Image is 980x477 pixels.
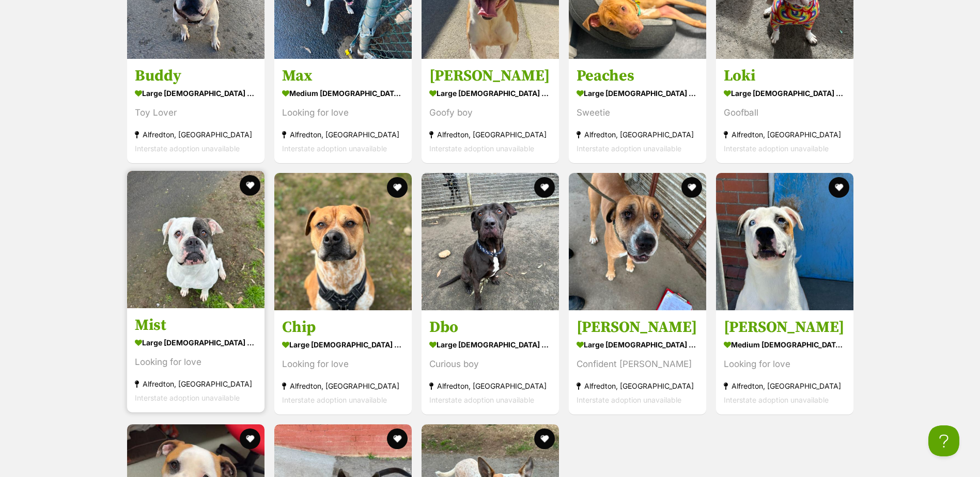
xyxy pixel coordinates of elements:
button: favourite [387,177,408,198]
div: Alfredton, [GEOGRAPHIC_DATA] [724,379,846,393]
div: Alfredton, [GEOGRAPHIC_DATA] [429,128,551,141]
button: favourite [534,177,555,198]
span: Interstate adoption unavailable [577,144,681,153]
div: Alfredton, [GEOGRAPHIC_DATA] [429,379,551,393]
h3: Chip [282,317,404,337]
img: Dbo [422,173,559,310]
div: large [DEMOGRAPHIC_DATA] Dog [577,337,698,352]
a: [PERSON_NAME] medium [DEMOGRAPHIC_DATA] Dog Looking for love Alfredton, [GEOGRAPHIC_DATA] Interst... [716,310,853,415]
span: Interstate adoption unavailable [135,393,240,402]
span: Interstate adoption unavailable [577,395,681,404]
div: Alfredton, [GEOGRAPHIC_DATA] [577,379,698,393]
button: favourite [387,428,408,449]
a: Buddy large [DEMOGRAPHIC_DATA] Dog Toy Lover Alfredton, [GEOGRAPHIC_DATA] Interstate adoption una... [127,58,265,163]
div: Alfredton, [GEOGRAPHIC_DATA] [724,128,846,141]
div: medium [DEMOGRAPHIC_DATA] Dog [724,337,846,352]
div: Alfredton, [GEOGRAPHIC_DATA] [282,128,404,141]
button: favourite [829,177,849,198]
div: large [DEMOGRAPHIC_DATA] Dog [282,337,404,352]
div: Looking for love [135,355,257,369]
div: Alfredton, [GEOGRAPHIC_DATA] [135,377,257,391]
h3: Dbo [429,317,551,337]
div: Curious boy [429,357,551,371]
div: Looking for love [282,357,404,371]
iframe: Help Scout Beacon - Open [928,425,959,456]
button: favourite [681,177,702,198]
a: Max medium [DEMOGRAPHIC_DATA] Dog Looking for love Alfredton, [GEOGRAPHIC_DATA] Interstate adopti... [274,58,412,163]
h3: Loki [724,66,846,86]
h3: Mist [135,315,257,335]
span: Interstate adoption unavailable [282,144,387,153]
h3: Peaches [577,66,698,86]
button: favourite [534,428,555,449]
div: medium [DEMOGRAPHIC_DATA] Dog [282,86,404,101]
div: Looking for love [724,357,846,371]
a: Peaches large [DEMOGRAPHIC_DATA] Dog Sweetie Alfredton, [GEOGRAPHIC_DATA] Interstate adoption una... [569,58,706,163]
h3: [PERSON_NAME] [429,66,551,86]
div: Alfredton, [GEOGRAPHIC_DATA] [577,128,698,141]
h3: [PERSON_NAME] [577,317,698,337]
div: Alfredton, [GEOGRAPHIC_DATA] [135,128,257,141]
a: Dbo large [DEMOGRAPHIC_DATA] Dog Curious boy Alfredton, [GEOGRAPHIC_DATA] Interstate adoption una... [422,310,559,415]
button: favourite [240,175,260,196]
div: large [DEMOGRAPHIC_DATA] Dog [724,86,846,101]
div: Confident [PERSON_NAME] [577,357,698,371]
div: large [DEMOGRAPHIC_DATA] Dog [135,86,257,101]
h3: Buddy [135,66,257,86]
div: large [DEMOGRAPHIC_DATA] Dog [135,335,257,350]
span: Interstate adoption unavailable [724,395,829,404]
h3: Max [282,66,404,86]
div: Alfredton, [GEOGRAPHIC_DATA] [282,379,404,393]
a: Loki large [DEMOGRAPHIC_DATA] Dog Goofball Alfredton, [GEOGRAPHIC_DATA] Interstate adoption unava... [716,58,853,163]
img: Butterbean [569,173,706,310]
span: Interstate adoption unavailable [282,395,387,404]
span: Interstate adoption unavailable [429,395,534,404]
span: Interstate adoption unavailable [724,144,829,153]
h3: [PERSON_NAME] [724,317,846,337]
span: Interstate adoption unavailable [429,144,534,153]
div: Looking for love [282,106,404,120]
a: Chip large [DEMOGRAPHIC_DATA] Dog Looking for love Alfredton, [GEOGRAPHIC_DATA] Interstate adopti... [274,310,412,415]
div: large [DEMOGRAPHIC_DATA] Dog [577,86,698,101]
a: [PERSON_NAME] large [DEMOGRAPHIC_DATA] Dog Confident [PERSON_NAME] Alfredton, [GEOGRAPHIC_DATA] I... [569,310,706,415]
div: large [DEMOGRAPHIC_DATA] Dog [429,86,551,101]
div: Goofball [724,106,846,120]
button: favourite [240,428,260,449]
div: Toy Lover [135,106,257,120]
div: Sweetie [577,106,698,120]
img: Chip [274,173,412,310]
img: Mist [127,171,265,308]
span: Interstate adoption unavailable [135,144,240,153]
img: Kenny [716,173,853,310]
a: Mist large [DEMOGRAPHIC_DATA] Dog Looking for love Alfredton, [GEOGRAPHIC_DATA] Interstate adopti... [127,308,265,412]
div: Goofy boy [429,106,551,120]
a: [PERSON_NAME] large [DEMOGRAPHIC_DATA] Dog Goofy boy Alfredton, [GEOGRAPHIC_DATA] Interstate adop... [422,58,559,163]
div: large [DEMOGRAPHIC_DATA] Dog [429,337,551,352]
